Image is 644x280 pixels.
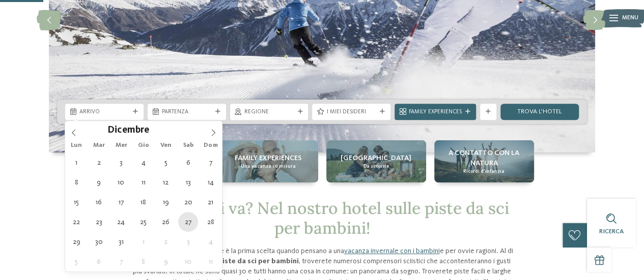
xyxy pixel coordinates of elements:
[341,153,411,163] span: [GEOGRAPHIC_DATA]
[434,140,534,182] a: Hotel sulle piste da sci per bambini: divertimento senza confini A contatto con la natura Ricordi...
[111,172,131,192] span: Dicembre 10, 2025
[133,212,153,232] span: Dicembre 25, 2025
[66,232,86,252] span: Dicembre 29, 2025
[156,212,176,232] span: Dicembre 26, 2025
[201,232,220,252] span: Gennaio 4, 2026
[178,192,198,212] span: Dicembre 20, 2025
[111,212,131,232] span: Dicembre 24, 2025
[201,252,220,271] span: Gennaio 11, 2026
[89,172,108,192] span: Dicembre 9, 2025
[133,232,153,252] span: Gennaio 1, 2026
[155,142,177,149] span: Ven
[111,192,131,212] span: Dicembre 17, 2025
[89,232,108,252] span: Dicembre 30, 2025
[178,152,198,172] span: Dicembre 6, 2025
[218,140,318,182] a: Hotel sulle piste da sci per bambini: divertimento senza confini Family experiences Una vacanza s...
[162,108,212,116] span: Partenza
[326,108,376,116] span: I miei desideri
[409,108,462,116] span: Family Experiences
[110,142,132,149] span: Mer
[178,232,198,252] span: Gennaio 3, 2026
[135,198,509,238] span: Dov’è che si va? Nel nostro hotel sulle piste da sci per bambini!
[326,140,426,182] a: Hotel sulle piste da sci per bambini: divertimento senza confini [GEOGRAPHIC_DATA] Da scoprire
[178,212,198,232] span: Dicembre 27, 2025
[201,212,220,232] span: Dicembre 28, 2025
[201,192,220,212] span: Dicembre 21, 2025
[88,142,110,149] span: Mar
[66,212,86,232] span: Dicembre 22, 2025
[149,125,182,135] input: Year
[89,252,108,271] span: Gennaio 6, 2026
[201,152,220,172] span: Dicembre 7, 2025
[244,108,294,116] span: Regione
[107,126,149,136] span: Dicembre
[241,163,296,170] span: Una vacanza su misura
[363,163,389,170] span: Da scoprire
[463,168,505,175] span: Ricordi d’infanzia
[178,172,198,192] span: Dicembre 13, 2025
[111,232,131,252] span: Dicembre 31, 2025
[181,258,299,265] strong: hotel sulle piste da sci per bambini
[132,142,155,149] span: Gio
[156,192,176,212] span: Dicembre 19, 2025
[111,252,131,271] span: Gennaio 7, 2026
[201,172,220,192] span: Dicembre 14, 2025
[156,232,176,252] span: Gennaio 2, 2026
[156,172,176,192] span: Dicembre 12, 2025
[177,142,200,149] span: Sab
[89,152,108,172] span: Dicembre 2, 2025
[66,152,86,172] span: Dicembre 1, 2025
[66,252,86,271] span: Gennaio 5, 2026
[156,152,176,172] span: Dicembre 5, 2025
[66,192,86,212] span: Dicembre 15, 2025
[235,153,302,163] span: Family experiences
[89,212,108,232] span: Dicembre 23, 2025
[66,172,86,192] span: Dicembre 8, 2025
[438,148,530,168] span: A contatto con la natura
[133,192,153,212] span: Dicembre 18, 2025
[133,172,153,192] span: Dicembre 11, 2025
[111,152,131,172] span: Dicembre 3, 2025
[89,192,108,212] span: Dicembre 16, 2025
[344,247,440,255] a: vacanza invernale con i bambini
[200,142,222,149] span: Dom
[178,252,198,271] span: Gennaio 10, 2026
[79,108,129,116] span: Arrivo
[133,252,153,271] span: Gennaio 8, 2026
[500,104,579,120] a: trova l’hotel
[65,142,88,149] span: Lun
[599,228,624,235] span: Ricerca
[156,252,176,271] span: Gennaio 9, 2026
[133,152,153,172] span: Dicembre 4, 2025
